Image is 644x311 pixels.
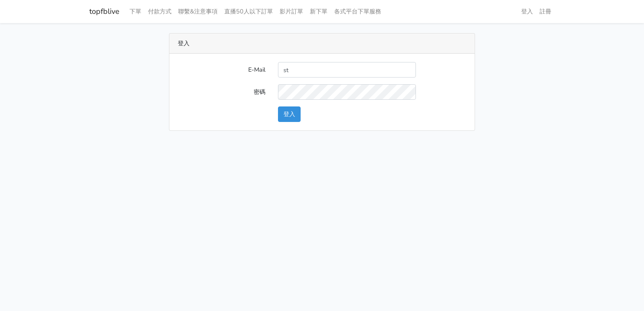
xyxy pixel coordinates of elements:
[536,3,555,20] a: 註冊
[171,84,272,100] label: 密碼
[175,3,221,20] a: 聯繫&注意事項
[89,3,119,20] a: topfblive
[169,34,475,54] div: 登入
[276,3,306,20] a: 影片訂單
[278,106,301,122] button: 登入
[126,3,145,20] a: 下單
[221,3,276,20] a: 直播50人以下訂單
[171,62,272,78] label: E-Mail
[331,3,384,20] a: 各式平台下單服務
[306,3,331,20] a: 新下單
[145,3,175,20] a: 付款方式
[518,3,536,20] a: 登入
